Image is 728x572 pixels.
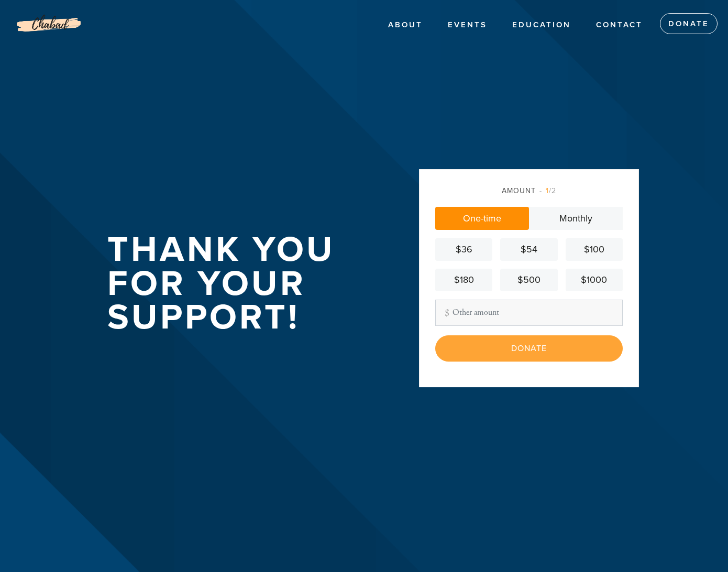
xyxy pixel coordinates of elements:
[570,242,619,257] div: $100
[435,185,623,196] div: Amount
[16,5,82,43] img: Logo%20without%20address_0.png
[588,15,650,35] a: Contact
[380,15,431,35] a: ABOUT
[435,300,623,326] input: Other amount
[504,15,579,35] a: EDUCATION
[566,238,623,261] a: $100
[504,273,553,287] div: $500
[500,238,557,261] a: $54
[435,269,492,291] a: $180
[529,207,623,230] a: Monthly
[435,207,529,230] a: One-time
[539,186,556,195] span: /2
[439,273,488,287] div: $180
[440,15,495,35] a: EVENTS
[660,13,718,34] a: Donate
[439,242,488,257] div: $36
[566,269,623,291] a: $1000
[546,186,549,195] span: 1
[500,269,557,291] a: $500
[435,238,492,261] a: $36
[570,273,619,287] div: $1000
[107,233,385,335] h1: Thank you for your support!
[504,242,553,257] div: $54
